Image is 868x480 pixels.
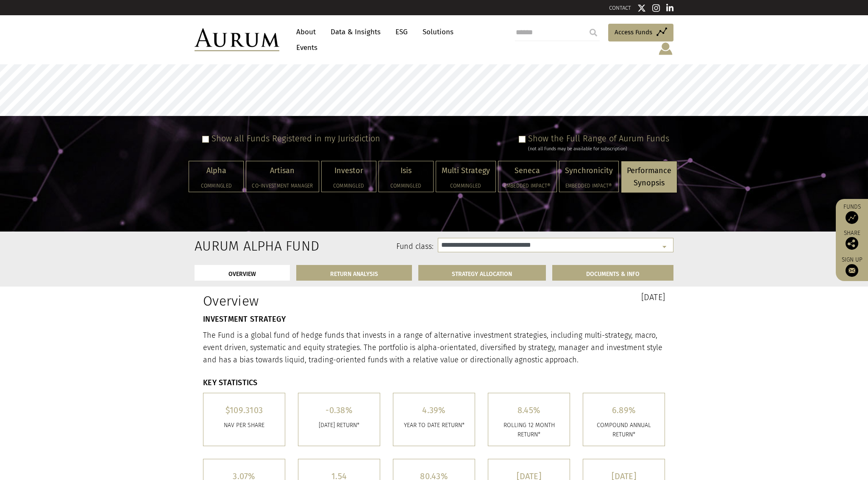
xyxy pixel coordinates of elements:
[666,4,674,12] img: Linkedin icon
[391,24,412,40] a: ESG
[440,293,665,301] h3: [DATE]
[203,293,428,309] h1: Overview
[846,237,858,250] img: Share this post
[442,183,490,188] h5: Commingled
[637,4,646,12] img: Twitter icon
[528,145,669,153] div: (not all Funds may be available for subscription)
[846,264,858,277] img: Sign up to our newsletter
[590,421,658,440] p: COMPOUND ANNUAL RETURN*
[495,406,563,414] h5: 8.45%
[195,28,279,51] img: Aurum
[652,4,660,12] img: Instagram icon
[296,265,412,281] a: RETURN ANALYSIS
[608,24,673,41] a: Access Funds
[495,421,563,440] p: ROLLING 12 MONTH RETURN*
[327,165,370,177] p: Investor
[504,165,551,177] p: Seneca
[252,165,313,177] p: Artisan
[840,256,864,277] a: Sign up
[203,314,286,324] strong: INVESTMENT STRATEGY
[658,41,673,56] img: account-icon.svg
[211,133,380,143] label: Show all Funds Registered in my Jurisdiction
[203,378,258,387] strong: KEY STATISTICS
[195,165,238,177] p: Alpha
[609,5,631,11] a: CONTACT
[400,421,468,430] p: YEAR TO DATE RETURN*
[305,421,373,430] p: [DATE] RETURN*
[565,165,613,177] p: Synchronicity
[305,406,373,414] h5: -0.38%
[400,406,468,414] h5: 4.39%
[504,183,551,188] h5: Embedded Impact®
[326,24,385,40] a: Data & Insights
[418,265,546,281] a: STRATEGY ALLOCATION
[203,329,665,366] p: The Fund is a global fund of hedge funds that invests in a range of alternative investment strate...
[384,165,428,177] p: Isis
[210,406,278,414] h5: $109.3103
[442,165,490,177] p: Multi Strategy
[846,211,858,224] img: Access Funds
[528,133,669,143] label: Show the Full Range of Aurum Funds
[292,40,317,55] a: Events
[327,183,370,188] h5: Commingled
[210,421,278,430] p: Nav per share
[627,165,671,189] p: Performance Synopsis
[384,183,428,188] h5: Commingled
[195,183,238,188] h5: Commingled
[552,265,673,281] a: DOCUMENTS & INFO
[590,406,658,414] h5: 6.89%
[418,24,458,40] a: Solutions
[292,24,320,40] a: About
[276,241,434,252] label: Fund class:
[252,183,313,188] h5: Co-investment Manager
[840,230,864,250] div: Share
[840,203,864,224] a: Funds
[565,183,613,188] h5: Embedded Impact®
[585,24,602,41] input: Submit
[615,27,652,37] span: Access Funds
[195,238,264,254] h2: Aurum Alpha Fund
